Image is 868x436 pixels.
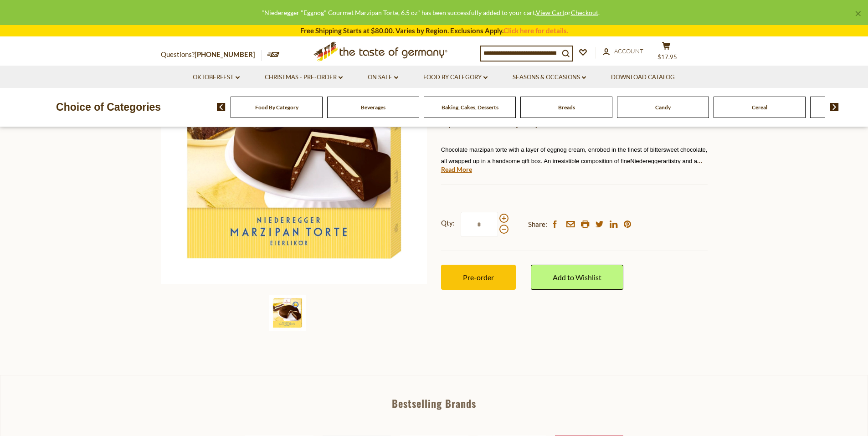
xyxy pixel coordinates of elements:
img: next arrow [830,103,839,111]
span: Account [614,47,643,55]
a: [PHONE_NUMBER] [195,50,255,58]
a: On Sale [368,72,398,82]
a: Cereal [752,104,767,111]
a: × [855,11,861,16]
div: "Niederegger "Eggnog" Gourmet Marzipan Torte, 6.5 oz" has been successfully added to your cart. or . [7,7,853,18]
input: Qty: [461,212,498,237]
a: Checkout [571,9,598,16]
a: Seasons & Occasions [513,72,586,82]
span: Share: [528,219,547,230]
img: previous arrow [217,103,226,111]
span: Pre-order [463,273,494,282]
a: Beverages [361,104,385,111]
strong: Qty: [441,217,455,229]
a: Download Catalog [611,72,675,82]
div: Bestselling Brands [0,398,868,408]
a: Breads [558,104,575,111]
a: Add to Wishlist [531,265,623,290]
img: Niederegger Eggnog Marzipan Torte [269,295,306,331]
a: Oktoberfest [193,72,240,82]
button: Pre-order [441,265,516,290]
a: View Cart [536,9,565,16]
button: $17.95 [653,41,680,64]
img: Niederegger Eggnog Marzipan Torte [161,18,427,284]
a: Food By Category [255,104,298,111]
span: Chocolate marzipan torte with a layer of eggnog cream, enrobed in the finest of bittersweet choco... [441,146,708,164]
a: Baking, Cakes, Desserts [442,104,498,111]
a: Click here for details. [503,26,568,35]
a: Food By Category [423,72,488,82]
p: Questions? [161,49,262,61]
a: Candy [655,104,671,111]
span: Niederegger [630,158,663,164]
span: $17.95 [657,53,677,61]
a: Christmas - PRE-ORDER [265,72,343,82]
a: Read More [441,165,472,174]
a: Account [603,46,643,56]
